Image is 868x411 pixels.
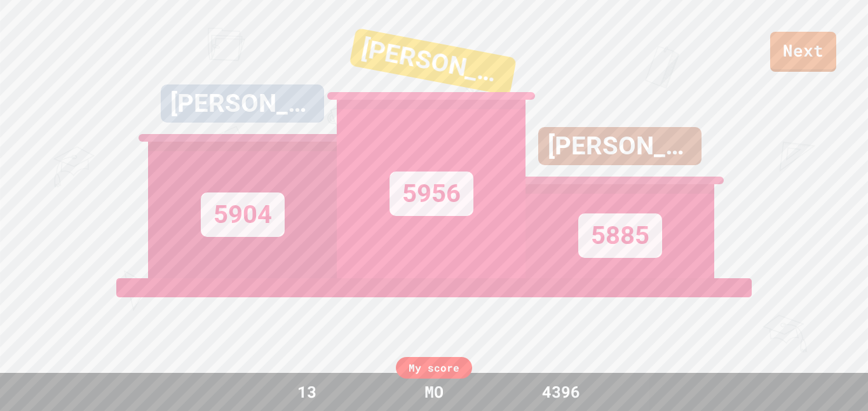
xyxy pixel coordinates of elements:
[770,32,836,72] a: Next
[259,380,355,404] div: 13
[396,357,472,379] div: My score
[161,84,324,123] div: [PERSON_NAME]
[201,192,285,237] div: 5904
[412,380,456,404] div: MO
[538,127,702,165] div: [PERSON_NAME]
[513,380,609,404] div: 4396
[349,27,517,95] div: [PERSON_NAME]
[578,213,662,258] div: 5885
[390,172,473,216] div: 5956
